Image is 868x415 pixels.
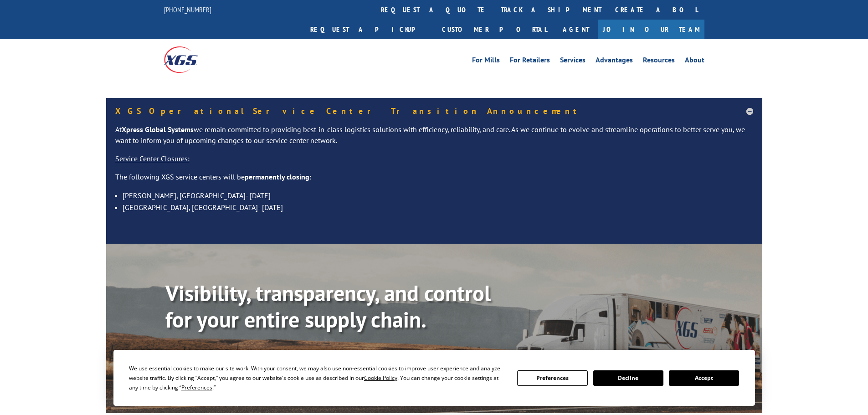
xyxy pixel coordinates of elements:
[165,279,491,333] b: Visibility, transparency, and control for your entire supply chain.
[510,56,550,67] a: For Retailers
[115,107,753,115] h5: XGS Operational Service Center Transition Announcement
[123,201,753,213] li: [GEOGRAPHIC_DATA], [GEOGRAPHIC_DATA]- [DATE]
[435,20,554,39] a: Customer Portal
[122,125,194,134] strong: Xpress Global Systems
[164,5,211,14] a: [PHONE_NUMBER]
[685,56,704,67] a: About
[129,364,506,392] div: We use essential cookies to make our site work. With your consent, we may also use non-essential ...
[598,20,704,39] a: Join Our Team
[560,56,586,67] a: Services
[364,374,397,382] span: Cookie Policy
[245,172,309,181] strong: permanently closing
[643,56,675,67] a: Resources
[472,56,500,67] a: For Mills
[181,384,212,391] span: Preferences
[115,124,753,154] p: At we remain committed to providing best-in-class logistics solutions with efficiency, reliabilit...
[123,190,753,201] li: [PERSON_NAME], [GEOGRAPHIC_DATA]- [DATE]
[554,20,598,39] a: Agent
[303,20,435,39] a: Request a pickup
[669,370,739,386] button: Accept
[113,350,755,406] div: Cookie Consent Prompt
[115,172,753,190] p: The following XGS service centers will be :
[596,56,633,67] a: Advantages
[517,370,587,386] button: Preferences
[115,154,190,163] u: Service Center Closures:
[593,370,663,386] button: Decline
